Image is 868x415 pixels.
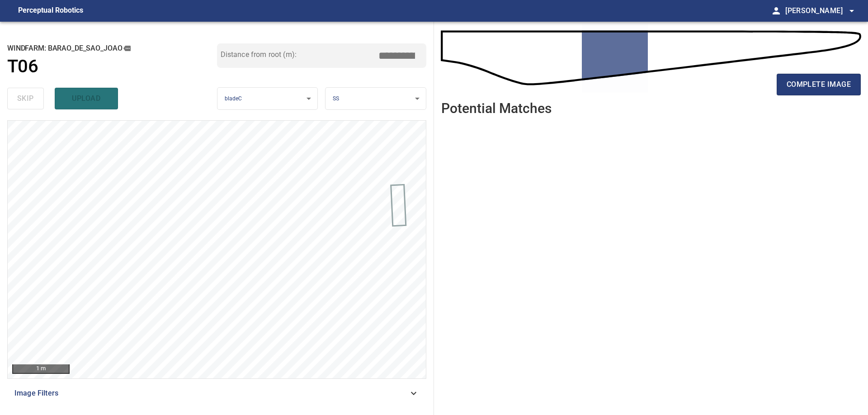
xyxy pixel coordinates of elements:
span: SS [333,95,339,102]
span: arrow_drop_down [846,5,857,16]
figcaption: Perceptual Robotics [18,4,83,18]
span: [PERSON_NAME] [785,5,857,17]
h2: windfarm: Barao_de_Sao_Joao [7,43,217,53]
a: T06 [7,56,217,77]
span: bladeC [225,95,242,102]
div: bladeC [217,87,318,110]
span: Image Filters [14,388,408,399]
button: complete image [777,74,861,95]
h1: T06 [7,56,38,77]
h2: Potential Matches [441,101,552,116]
button: [PERSON_NAME] [782,2,857,20]
label: Distance from root (m): [221,51,297,58]
span: person [771,5,782,16]
div: Image Filters [7,382,426,404]
span: complete image [787,78,851,91]
button: copy message details [122,43,132,53]
div: SS [325,87,426,110]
